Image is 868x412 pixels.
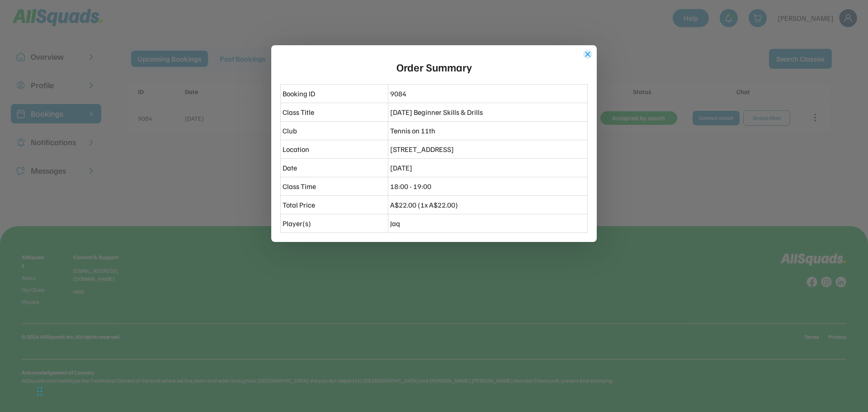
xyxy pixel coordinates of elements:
div: Booking ID [283,88,386,99]
div: [STREET_ADDRESS] [390,144,585,155]
div: 18:00 - 19:00 [390,181,585,192]
div: Class Time [283,181,386,192]
div: 9084 [390,88,585,99]
div: Tennis on 11th [390,125,585,136]
div: [DATE] [390,162,585,173]
div: A$22.00 (1x A$22.00) [390,199,585,210]
div: Location [283,144,386,155]
div: Date [283,162,386,173]
div: Jaq [390,218,585,229]
div: Player(s) [283,218,386,229]
div: Club [283,125,386,136]
div: Class Title [283,107,386,118]
div: [DATE] Beginner Skills & Drills [390,107,585,118]
div: Total Price [283,199,386,210]
button: close [583,50,592,59]
div: Order Summary [396,59,472,75]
